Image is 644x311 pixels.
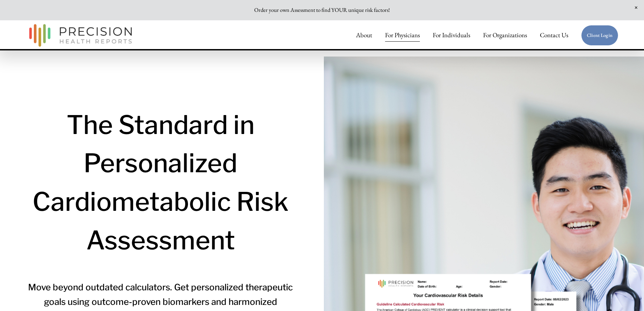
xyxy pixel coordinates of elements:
[26,106,295,260] h1: The Standard in Personalized Cardiometabolic Risk Assessment
[483,29,527,42] span: For Organizations
[356,28,372,43] a: About
[540,28,568,43] a: Contact Us
[581,25,618,46] a: Client Login
[26,21,135,50] img: Precision Health Reports
[433,28,470,43] a: For Individuals
[483,28,527,43] a: folder dropdown
[385,28,420,43] a: For Physicians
